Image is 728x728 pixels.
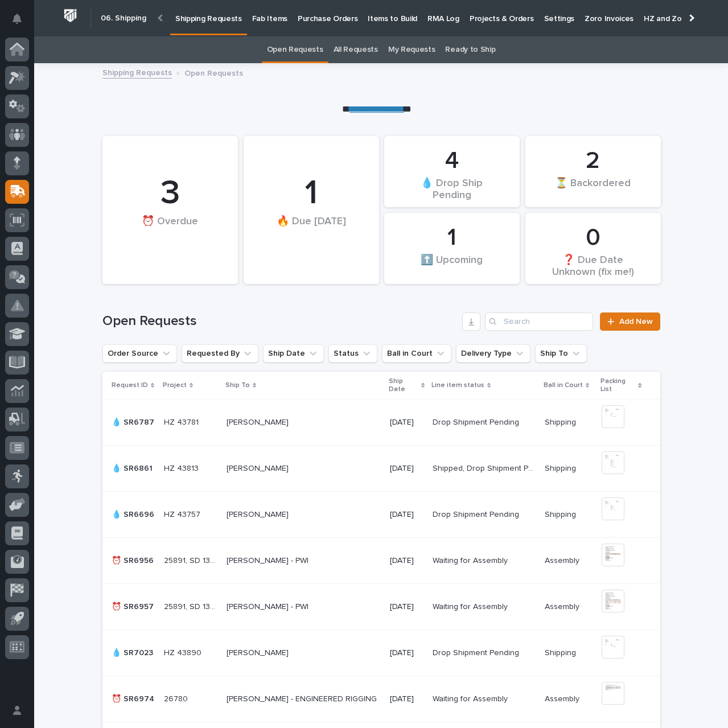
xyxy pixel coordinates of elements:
[263,215,360,251] div: 🔥 Due [DATE]
[431,379,484,392] p: Line item status
[456,344,530,363] button: Delivery Type
[535,344,587,363] button: Ship To
[102,65,172,79] a: Shipping Requests
[382,344,451,363] button: Ball in Court
[102,313,458,330] h1: Open Requests
[112,379,148,392] p: Request ID
[390,602,423,612] p: [DATE]
[164,508,203,520] p: HZ 43757
[227,462,291,474] p: [PERSON_NAME]
[102,630,660,676] tr: 💧 SR7023💧 SR7023 HZ 43890HZ 43890 [PERSON_NAME][PERSON_NAME] [DATE]Drop Shipment PendingDrop Ship...
[102,492,660,538] tr: 💧 SR6696💧 SR6696 HZ 43757HZ 43757 [PERSON_NAME][PERSON_NAME] [DATE]Drop Shipment PendingDrop Ship...
[102,538,660,584] tr: ⏰ SR6956⏰ SR6956 25891, SD 138625891, SD 1386 [PERSON_NAME] - PWI[PERSON_NAME] - PWI [DATE]Waitin...
[60,5,81,26] img: Workspace Logo
[545,147,641,175] div: 2
[433,600,510,612] p: Waiting for Assembly
[227,554,311,566] p: [PERSON_NAME] - PWI
[545,176,641,200] div: ⏳ Backordered
[390,418,423,427] p: [DATE]
[334,36,378,63] a: All Requests
[445,36,495,63] a: Ready to Ship
[227,692,379,704] p: CHRISTOPHER COX - ENGINEERED RIGGING
[227,646,291,658] p: [PERSON_NAME]
[227,508,291,520] p: [PERSON_NAME]
[390,694,423,704] p: [DATE]
[225,379,250,392] p: Ship To
[112,646,155,658] p: 💧 SR7023
[404,176,500,200] div: 💧 Drop Ship Pending
[14,14,29,32] div: Notifications
[619,318,653,326] span: Add New
[112,692,157,704] p: ⏰ SR6974
[545,600,582,612] p: Assembly
[112,416,157,427] p: 💧 SR6787
[433,416,521,427] p: Drop Shipment Pending
[102,446,660,492] tr: 💧 SR6861💧 SR6861 HZ 43813HZ 43813 [PERSON_NAME][PERSON_NAME] [DATE]Shipped, Drop Shipment Pending...
[433,554,510,566] p: Waiting for Assembly
[404,224,500,252] div: 1
[5,7,29,31] button: Notifications
[390,510,423,520] p: [DATE]
[164,692,190,704] p: 26780
[433,646,521,658] p: Drop Shipment Pending
[433,692,510,704] p: Waiting for Assembly
[102,584,660,630] tr: ⏰ SR6957⏰ SR6957 25891, SD 138725891, SD 1387 [PERSON_NAME] - PWI[PERSON_NAME] - PWI [DATE]Waitin...
[263,344,324,363] button: Ship Date
[433,508,521,520] p: Drop Shipment Pending
[600,312,660,331] a: Add New
[389,375,418,396] p: Ship Date
[390,556,423,566] p: [DATE]
[545,508,578,520] p: Shipping
[112,508,157,520] p: 💧 SR6696
[122,173,219,214] div: 3
[545,554,582,566] p: Assembly
[485,312,593,331] input: Search
[164,416,201,427] p: HZ 43781
[267,36,323,63] a: Open Requests
[101,14,146,23] h2: 06. Shipping
[544,379,583,392] p: Ball in Court
[328,344,377,363] button: Status
[390,648,423,658] p: [DATE]
[112,554,156,566] p: ⏰ SR6956
[545,692,582,704] p: Assembly
[388,36,435,63] a: My Requests
[545,646,578,658] p: Shipping
[164,646,204,658] p: HZ 43890
[112,462,155,474] p: 💧 SR6861
[163,379,187,392] p: Project
[164,600,220,612] p: 25891, SD 1387
[182,344,258,363] button: Requested By
[390,464,423,474] p: [DATE]
[184,66,243,79] p: Open Requests
[227,416,291,427] p: [PERSON_NAME]
[164,462,201,474] p: HZ 43813
[601,375,635,396] p: Packing List
[227,600,311,612] p: [PERSON_NAME] - PWI
[102,676,660,722] tr: ⏰ SR6974⏰ SR6974 2678026780 [PERSON_NAME] - ENGINEERED RIGGING[PERSON_NAME] - ENGINEERED RIGGING ...
[112,600,156,612] p: ⏰ SR6957
[263,173,360,214] div: 1
[164,554,220,566] p: 25891, SD 1386
[102,344,177,363] button: Order Source
[404,147,500,175] div: 4
[545,462,578,474] p: Shipping
[102,400,660,446] tr: 💧 SR6787💧 SR6787 HZ 43781HZ 43781 [PERSON_NAME][PERSON_NAME] [DATE]Drop Shipment PendingDrop Ship...
[545,253,641,277] div: ❓ Due Date Unknown (fix me!)
[545,416,578,427] p: Shipping
[433,462,538,474] p: Shipped, Drop Shipment Pending
[545,224,641,252] div: 0
[122,215,219,251] div: ⏰ Overdue
[404,253,500,277] div: ⬆️ Upcoming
